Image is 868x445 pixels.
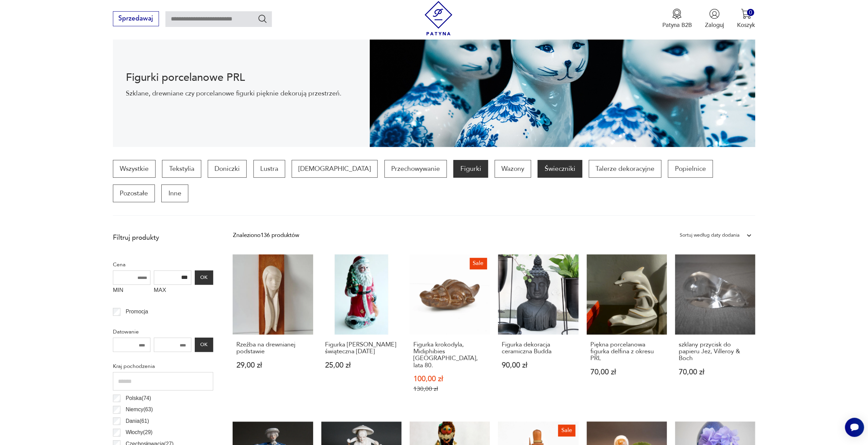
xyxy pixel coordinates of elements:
a: Świeczniki [538,160,582,178]
img: Figurki vintage [370,24,755,147]
a: Piękna porcelanowa figurka delfina z okresu PRLPiękna porcelanowa figurka delfina z okresu PRL70,... [587,254,667,408]
p: Filtruj produkty [113,233,213,242]
a: Figurka Mikołaja świąteczna Boże NarodzenieFigurka [PERSON_NAME] świąteczna [DATE]25,00 zł [321,254,401,408]
p: Patyna B2B [662,21,692,29]
a: Doniczki [208,160,247,178]
p: Kraj pochodzenia [113,362,213,371]
p: Koszyk [737,21,755,29]
a: Lustra [253,160,285,178]
img: Ikona medalu [672,9,682,19]
p: Datowanie [113,327,213,336]
a: [DEMOGRAPHIC_DATA] [292,160,378,178]
p: 70,00 zł [590,369,663,376]
img: Ikona koszyka [741,9,751,19]
label: MAX [154,285,191,298]
a: Popielnice [668,160,712,178]
div: Sortuj według daty dodania [680,231,739,240]
p: 90,00 zł [502,362,575,369]
button: Patyna B2B [662,9,692,29]
a: Talerze dekoracyjne [589,160,661,178]
p: 25,00 zł [325,362,398,369]
p: 100,00 zł [413,375,486,383]
button: Szukaj [258,14,267,24]
button: 0Koszyk [737,9,755,29]
a: szklany przycisk do papieru Jeż, Villeroy & Bochszklany przycisk do papieru Jeż, Villeroy & Boch7... [675,254,755,408]
h3: Piękna porcelanowa figurka delfina z okresu PRL [590,341,663,362]
button: Zaloguj [705,9,724,29]
button: OK [195,270,213,285]
p: 130,00 zł [413,385,486,392]
img: Ikonka użytkownika [709,9,720,19]
a: Sprzedawaj [113,16,159,22]
h3: Figurka [PERSON_NAME] świąteczna [DATE] [325,341,398,355]
p: Szklane, drewniane czy porcelanowe figurki pięknie dekorują przestrzeń. [126,89,357,98]
h3: szklany przycisk do papieru Jeż, Villeroy & Boch [679,341,752,362]
h1: Figurki porcelanowe PRL [126,73,357,83]
p: Polska ( 74 ) [126,394,151,403]
p: 29,00 zł [236,362,309,369]
iframe: Smartsupp widget button [845,418,864,437]
a: Rzeźba na drewnianej podstawieRzeźba na drewnianej podstawie29,00 zł [233,254,313,408]
a: Wszystkie [113,160,156,178]
a: Figurka dekoracja ceramiczna BuddaFigurka dekoracja ceramiczna Budda90,00 zł [498,254,578,408]
a: Pozostałe [113,184,155,202]
img: Patyna - sklep z meblami i dekoracjami vintage [421,1,456,35]
a: Inne [161,184,188,202]
p: Niemcy ( 63 ) [126,405,153,414]
a: SaleFigurka krokodyla, Midiphibies Niemcy, lata 80.Figurka krokodyla, Midiphibies [GEOGRAPHIC_DAT... [410,254,490,408]
a: Figurki [453,160,488,178]
a: Wazony [495,160,531,178]
h3: Figurka krokodyla, Midiphibies [GEOGRAPHIC_DATA], lata 80. [413,341,486,369]
p: Promocja [126,307,148,316]
div: Znaleziono 136 produktów [233,231,299,240]
p: 70,00 zł [679,369,752,376]
p: Dania ( 61 ) [126,417,149,426]
button: Sprzedawaj [113,11,159,26]
a: Tekstylia [162,160,201,178]
p: Włochy ( 29 ) [126,428,152,437]
h3: Rzeźba na drewnianej podstawie [236,341,309,355]
a: Ikona medaluPatyna B2B [662,9,692,29]
button: OK [195,338,213,352]
p: Zaloguj [705,21,724,29]
a: Przechowywanie [384,160,447,178]
label: MIN [113,285,150,298]
h3: Figurka dekoracja ceramiczna Budda [502,341,575,355]
div: 0 [747,9,754,16]
p: Cena [113,260,213,269]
